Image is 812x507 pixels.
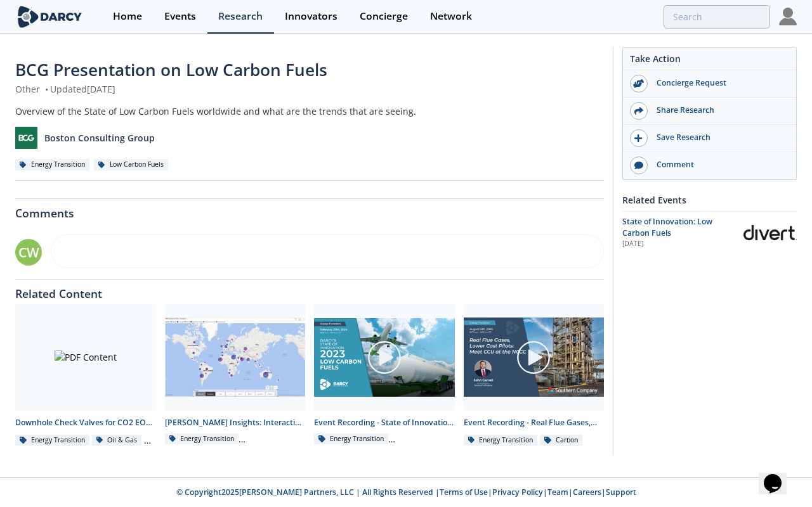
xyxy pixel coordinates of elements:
[15,82,604,96] div: Other Updated [DATE]
[15,105,604,118] div: Overview of the State of Low Carbon Fuels worldwide and what are the trends that are seeing.
[218,11,263,22] div: Research
[113,11,142,22] div: Home
[15,199,604,219] div: Comments
[314,433,388,445] div: Energy Transition
[43,83,50,95] span: •
[464,435,538,446] div: Energy Transition
[622,216,712,238] span: State of Innovation: Low Carbon Fuels
[573,487,601,497] a: Careers
[15,239,42,266] div: CW
[622,189,797,211] div: Related Events
[492,487,543,497] a: Privacy Policy
[622,216,797,250] a: State of Innovation: Low Carbon Fuels [DATE] Divert
[648,159,790,170] div: Comment
[15,58,327,81] span: BCG Presentation on Low Carbon Fuels
[15,279,604,300] div: Related Content
[11,304,160,447] a: PDF Content Downhole Check Valves for CO2 EOR and CCS Applications - Innovator Comparison Energy ...
[622,239,735,249] div: [DATE]
[367,340,402,375] img: play-chapters-gray.svg
[623,52,796,70] div: Take Action
[430,11,472,22] div: Network
[360,11,408,22] div: Concierge
[94,159,168,170] div: Low Carbon Fuels
[92,435,142,446] div: Oil & Gas
[310,304,459,447] a: Video Content Event Recording - State of Innovation: Low Carbon Fuels Energy Transition
[759,456,799,494] iframe: chat widget
[459,304,609,447] a: Video Content Event Recording - Real Flue Gases, Lower Cost Pilots: Meet CCU at the NCCC Energy T...
[664,5,770,29] input: Advanced Search
[15,435,89,446] div: Energy Transition
[648,77,790,89] div: Concierge Request
[516,340,551,375] img: play-chapters-gray.svg
[15,417,156,428] div: Downhole Check Valves for CO2 EOR and CCS Applications - Innovator Comparison
[743,225,797,240] img: Divert
[606,487,636,497] a: Support
[18,487,794,498] p: © Copyright 2025 [PERSON_NAME] Partners, LLC | All Rights Reserved | | | | |
[779,8,797,25] img: Profile
[15,6,84,28] img: logo-wide.svg
[165,433,239,445] div: Energy Transition
[44,131,155,144] p: Boston Consulting Group
[648,132,790,143] div: Save Research
[440,487,488,497] a: Terms of Use
[464,318,605,397] img: Video Content
[464,417,605,428] div: Event Recording - Real Flue Gases, Lower Cost Pilots: Meet CCU at the NCCC
[547,487,568,497] a: Team
[648,105,790,116] div: Share Research
[160,304,310,447] a: Darcy Insights: Interactive Hydrogen Carrier Project Map preview [PERSON_NAME] Insights: Interact...
[314,318,455,397] img: Video Content
[540,435,582,446] div: Carbon
[164,11,196,22] div: Events
[285,11,337,22] div: Innovators
[165,417,306,428] div: [PERSON_NAME] Insights: Interactive Hydrogen Carrier Project Map
[314,417,455,428] div: Event Recording - State of Innovation: Low Carbon Fuels
[15,159,89,170] div: Energy Transition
